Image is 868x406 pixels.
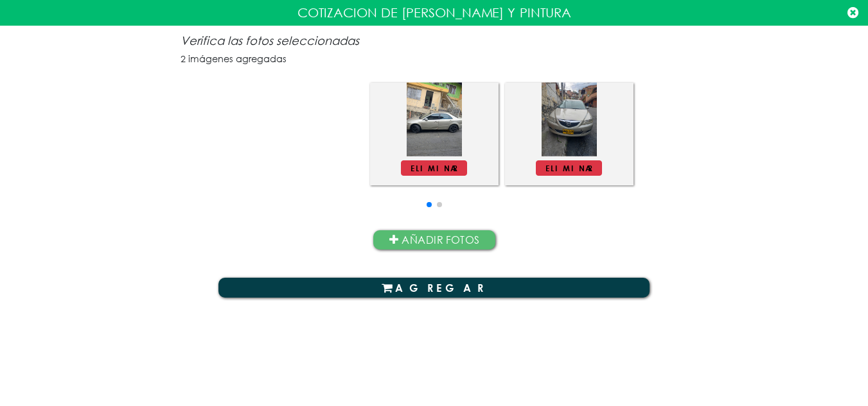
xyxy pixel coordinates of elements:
img: Z [541,83,596,156]
img: 2Q== [406,83,461,156]
button: AGREGAR [218,278,650,297]
p: COTIZACION DE [PERSON_NAME] Y PINTURA [10,3,858,22]
p: Verifica las fotos seleccionadas [181,32,688,67]
button: Eliminar [401,160,468,176]
small: 2 imágenes agregadas [181,53,287,65]
button: Añadir fotos [373,230,495,250]
button: Eliminar [536,160,603,176]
